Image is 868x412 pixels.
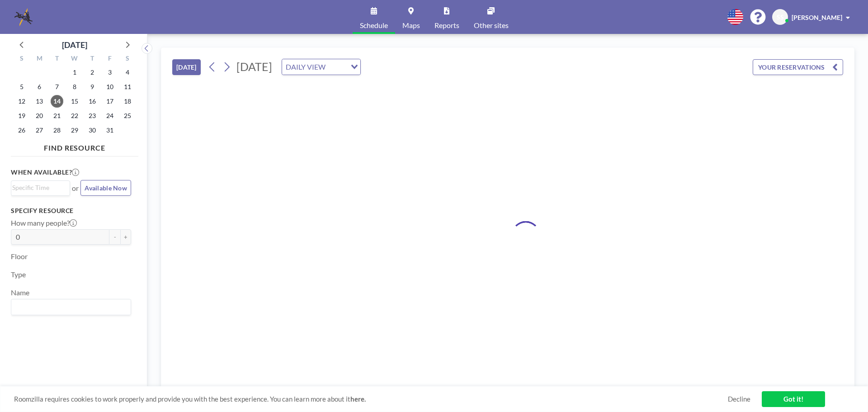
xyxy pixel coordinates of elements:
[121,95,134,108] span: Saturday, October 18, 2025
[104,95,116,108] span: Friday, October 17, 2025
[360,22,388,29] span: Schedule
[11,252,28,261] label: Floor
[86,109,99,122] span: Thursday, October 23, 2025
[11,140,138,152] h4: FIND RESOURCE
[15,124,28,137] span: Sunday, October 26, 2025
[51,81,63,93] span: Tuesday, October 7, 2025
[11,207,131,215] h3: Specify resource
[51,124,63,137] span: Tuesday, October 28, 2025
[11,218,77,227] label: How many people?
[15,109,28,122] span: Sunday, October 19, 2025
[104,109,116,122] span: Friday, October 24, 2025
[282,59,360,75] div: Search for option
[104,66,116,79] span: Friday, October 3, 2025
[68,95,81,108] span: Wednesday, October 15, 2025
[434,22,459,29] span: Reports
[14,8,33,26] img: organization-logo
[11,299,131,315] div: Search for option
[48,53,66,65] div: T
[33,124,46,137] span: Monday, October 27, 2025
[104,81,116,93] span: Friday, October 10, 2025
[33,95,46,108] span: Monday, October 13, 2025
[121,109,134,122] span: Saturday, October 25, 2025
[83,53,101,65] div: T
[13,53,31,65] div: S
[104,124,116,137] span: Friday, October 31, 2025
[402,22,420,29] span: Maps
[792,14,842,21] span: [PERSON_NAME]
[66,53,84,65] div: W
[68,66,81,79] span: Wednesday, October 1, 2025
[68,124,81,137] span: Wednesday, October 29, 2025
[11,270,26,279] label: Type
[236,60,272,73] span: [DATE]
[284,61,327,73] span: DAILY VIEW
[86,95,99,108] span: Thursday, October 16, 2025
[86,66,99,79] span: Thursday, October 2, 2025
[85,184,127,192] span: Available Now
[33,81,46,93] span: Monday, October 6, 2025
[12,183,65,193] input: Search for option
[11,288,29,297] label: Name
[62,38,87,51] div: [DATE]
[15,81,28,93] span: Sunday, October 5, 2025
[728,395,750,403] a: Decline
[15,95,28,108] span: Sunday, October 12, 2025
[109,229,120,245] button: -
[12,301,126,313] input: Search for option
[14,395,728,403] span: Roomzilla requires cookies to work properly and provide you with the best experience. You can lea...
[753,59,843,75] button: YOUR RESERVATIONS
[172,59,201,75] button: [DATE]
[11,181,70,194] div: Search for option
[350,395,366,403] a: here.
[328,61,345,73] input: Search for option
[121,66,134,79] span: Saturday, October 4, 2025
[68,109,81,122] span: Wednesday, October 22, 2025
[31,53,48,65] div: M
[101,53,118,65] div: F
[762,391,825,407] a: Got it!
[72,184,79,193] span: or
[51,109,63,122] span: Tuesday, October 21, 2025
[33,109,46,122] span: Monday, October 20, 2025
[474,22,509,29] span: Other sites
[86,124,99,137] span: Thursday, October 30, 2025
[51,95,63,108] span: Tuesday, October 14, 2025
[80,180,131,196] button: Available Now
[120,229,131,245] button: +
[121,81,134,93] span: Saturday, October 11, 2025
[777,13,784,21] span: SS
[68,81,81,93] span: Wednesday, October 8, 2025
[118,53,136,65] div: S
[86,81,99,93] span: Thursday, October 9, 2025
